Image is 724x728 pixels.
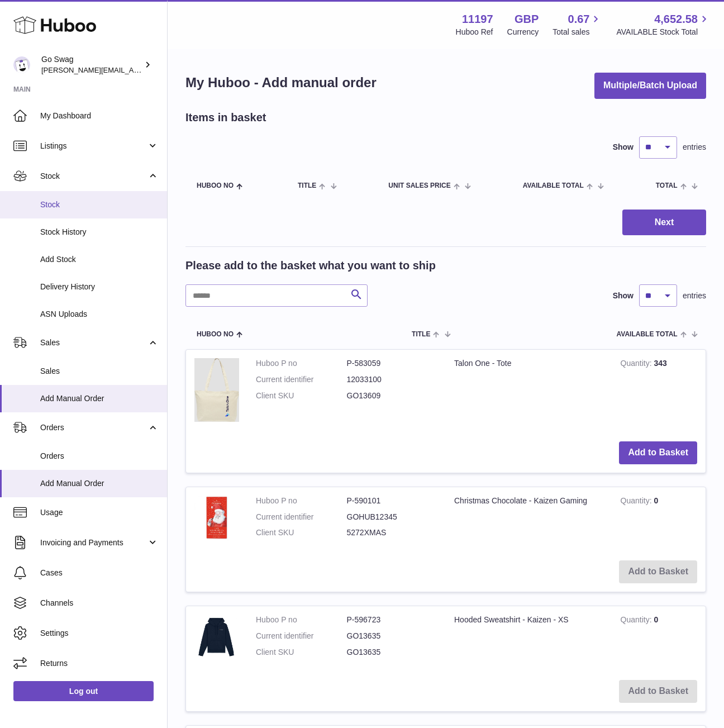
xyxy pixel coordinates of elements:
[256,647,347,658] dt: Client SKU
[40,658,159,669] span: Returns
[197,331,234,338] span: Huboo no
[613,291,633,301] label: Show
[13,681,154,701] a: Log out
[347,631,438,641] dd: GO13635
[40,451,159,461] span: Orders
[256,631,347,641] dt: Current identifier
[621,496,654,508] strong: Quantity
[594,73,706,99] button: Multiple/Batch Upload
[621,359,654,370] strong: Quantity
[256,527,347,538] dt: Client SKU
[616,27,711,37] span: AVAILABLE Stock Total
[298,182,316,189] span: Title
[523,182,584,189] span: AVAILABLE Total
[256,358,347,369] dt: Huboo P no
[40,282,159,292] span: Delivery History
[347,391,438,401] dd: GO13609
[446,350,612,433] td: Talon One - Tote
[40,199,159,210] span: Stock
[456,27,493,37] div: Huboo Ref
[194,496,239,540] img: Christmas Chocolate - Kaizen Gaming
[616,12,711,37] a: 4,652.58 AVAILABLE Stock Total
[194,358,239,422] img: Talon One - Tote
[654,12,698,27] span: 4,652.58
[40,422,147,433] span: Orders
[185,258,436,273] h2: Please add to the basket what you want to ship
[256,512,347,522] dt: Current identifier
[40,598,159,608] span: Channels
[388,182,450,189] span: Unit Sales Price
[40,254,159,265] span: Add Stock
[347,512,438,522] dd: GOHUB12345
[41,54,142,75] div: Go Swag
[40,393,159,404] span: Add Manual Order
[617,331,678,338] span: AVAILABLE Total
[412,331,430,338] span: Title
[197,182,234,189] span: Huboo no
[40,478,159,489] span: Add Manual Order
[41,65,224,74] span: [PERSON_NAME][EMAIL_ADDRESS][DOMAIN_NAME]
[347,647,438,658] dd: GO13635
[568,12,590,27] span: 0.67
[40,568,159,578] span: Cases
[347,615,438,625] dd: P-596723
[621,615,654,627] strong: Quantity
[13,56,30,73] img: leigh@goswag.com
[515,12,539,27] strong: GBP
[256,391,347,401] dt: Client SKU
[185,110,266,125] h2: Items in basket
[40,537,147,548] span: Invoicing and Payments
[552,12,602,37] a: 0.67 Total sales
[40,309,159,320] span: ASN Uploads
[185,74,377,92] h1: My Huboo - Add manual order
[683,291,706,301] span: entries
[40,507,159,518] span: Usage
[256,374,347,385] dt: Current identifier
[612,606,706,672] td: 0
[40,628,159,639] span: Settings
[40,337,147,348] span: Sales
[446,606,612,672] td: Hooded Sweatshirt - Kaizen - XS
[40,141,147,151] span: Listings
[347,496,438,506] dd: P-590101
[40,171,147,182] span: Stock
[507,27,539,37] div: Currency
[194,615,239,658] img: Hooded Sweatshirt - Kaizen - XS
[256,615,347,625] dt: Huboo P no
[656,182,678,189] span: Total
[446,487,612,553] td: Christmas Chocolate - Kaizen Gaming
[612,487,706,553] td: 0
[256,496,347,506] dt: Huboo P no
[613,142,633,153] label: Show
[347,527,438,538] dd: 5272XMAS
[40,366,159,377] span: Sales
[347,358,438,369] dd: P-583059
[683,142,706,153] span: entries
[619,441,697,464] button: Add to Basket
[612,350,706,433] td: 343
[552,27,602,37] span: Total sales
[40,111,159,121] span: My Dashboard
[347,374,438,385] dd: 12033100
[622,210,706,236] button: Next
[462,12,493,27] strong: 11197
[40,227,159,237] span: Stock History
